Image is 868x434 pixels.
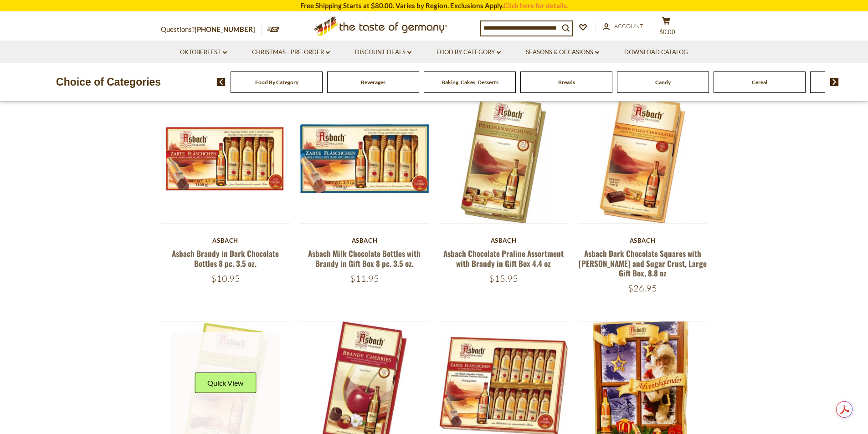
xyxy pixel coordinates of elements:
[614,22,643,30] span: Account
[579,248,707,279] a: Asbach Dark Chocolate Squares with [PERSON_NAME] and Sugar Crust, Large Gift Box, 8.8 oz
[628,282,657,294] span: $26.95
[752,79,767,86] a: Cereal
[437,47,501,57] a: Food By Category
[655,79,671,86] a: Candy
[624,47,688,57] a: Download Catalog
[603,21,643,31] a: Account
[255,79,298,86] a: Food By Category
[503,1,568,10] a: Click here for details.
[578,94,707,223] img: Asbach
[300,237,430,244] div: Asbach
[355,47,411,57] a: Discount Deals
[489,273,518,284] span: $15.95
[558,79,575,86] a: Breads
[526,47,599,57] a: Seasons & Occasions
[180,47,227,57] a: Oktoberfest
[195,25,255,33] a: [PHONE_NUMBER]
[830,78,839,86] img: next arrow
[439,94,568,223] img: Asbach
[211,273,240,284] span: $10.95
[443,248,564,269] a: Asbach Chocolate Praline Assortment with Brandy in Gift Box 4.4 oz
[300,94,429,223] img: Asbach
[195,373,256,393] button: Quick View
[161,24,262,36] p: Questions?
[252,47,330,57] a: Christmas - PRE-ORDER
[217,78,226,86] img: previous arrow
[439,237,569,244] div: Asbach
[578,237,708,244] div: Asbach
[161,237,291,244] div: Asbach
[442,79,498,86] a: Baking, Cakes, Desserts
[350,273,379,284] span: $11.95
[161,94,290,223] img: Asbach
[659,28,675,36] span: $0.00
[308,248,421,269] a: Asbach Milk Chocolate Bottles with Brandy in Gift Box 8 pc. 3.5 oz.
[361,79,385,86] a: Beverages
[172,248,279,269] a: Asbach Brandy in Dark Chocolate Bottles 8 pc. 3.5 oz.
[653,16,680,39] button: $0.00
